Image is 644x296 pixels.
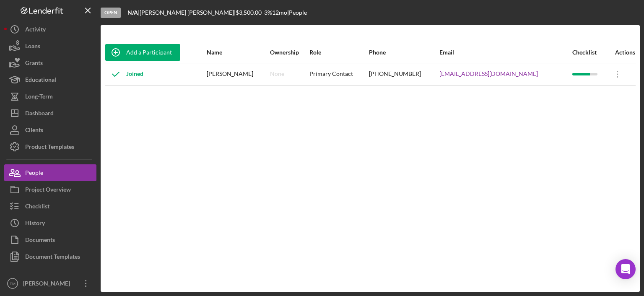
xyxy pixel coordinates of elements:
[4,275,96,292] button: TM[PERSON_NAME]
[127,9,138,16] b: N/A
[287,9,307,16] div: | People
[4,198,96,215] button: Checklist
[607,49,635,56] div: Actions
[236,9,264,16] div: $3,500.00
[572,49,606,56] div: Checklist
[272,9,287,16] div: 12 mo
[4,164,96,181] button: People
[25,138,74,157] div: Product Templates
[439,70,538,77] a: [EMAIL_ADDRESS][DOMAIN_NAME]
[4,138,96,155] button: Product Templates
[25,198,49,217] div: Checklist
[309,49,368,56] div: Role
[25,215,45,234] div: History
[101,8,121,18] div: Open
[105,44,180,61] button: Add a Participant
[25,122,43,140] div: Clients
[25,181,71,200] div: Project Overview
[25,231,55,250] div: Documents
[4,231,96,248] button: Documents
[264,9,272,16] div: 3 %
[369,49,439,56] div: Phone
[25,71,56,90] div: Educational
[369,64,439,85] div: [PHONE_NUMBER]
[615,259,636,279] div: Open Intercom Messenger
[140,9,236,16] div: [PERSON_NAME] [PERSON_NAME] |
[21,275,75,294] div: [PERSON_NAME]
[207,64,269,85] div: [PERSON_NAME]
[25,55,43,73] div: Grants
[4,122,96,138] button: Clients
[25,38,40,57] div: Loans
[4,21,96,38] button: Activity
[4,88,96,105] button: Long-Term
[309,64,368,85] div: Primary Contact
[4,55,96,71] button: Grants
[270,70,284,77] div: None
[4,105,96,122] button: Dashboard
[25,248,80,267] div: Document Templates
[4,181,96,198] button: Project Overview
[4,215,96,231] button: History
[25,88,53,107] div: Long-Term
[126,44,172,61] div: Add a Participant
[25,21,46,40] div: Activity
[4,38,96,55] button: Loans
[4,248,96,265] button: Document Templates
[127,9,140,16] div: |
[10,281,16,286] text: TM
[105,64,143,85] div: Joined
[25,164,43,183] div: People
[207,49,269,56] div: Name
[439,49,571,56] div: Email
[270,49,309,56] div: Ownership
[4,71,96,88] button: Educational
[25,105,54,124] div: Dashboard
